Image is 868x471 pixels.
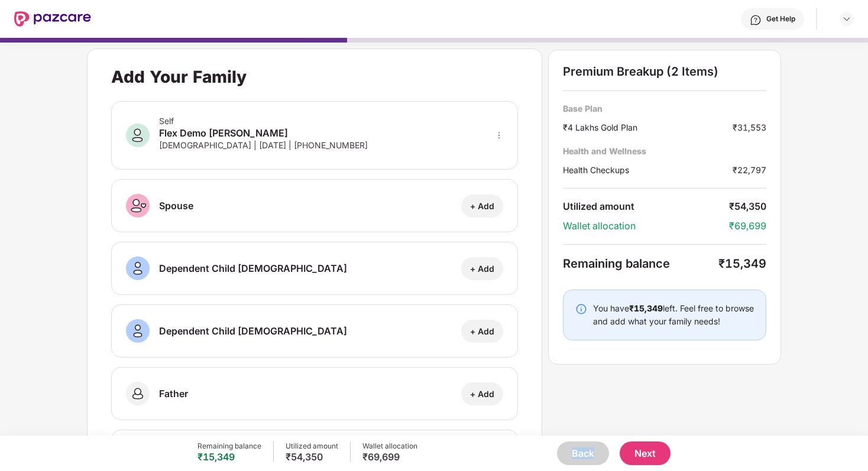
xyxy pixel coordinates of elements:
div: Spouse [159,199,193,213]
img: svg+xml;base64,PHN2ZyB3aWR0aD0iNDAiIGhlaWdodD0iNDAiIHZpZXdCb3g9IjAgMCA0MCA0MCIgZmlsbD0ibm9uZSIgeG... [126,319,150,343]
div: Dependent Child [DEMOGRAPHIC_DATA] [159,261,347,275]
div: ₹69,699 [362,451,417,463]
div: Dependent Child [DEMOGRAPHIC_DATA] [159,324,347,338]
div: Remaining balance [197,441,261,451]
div: Wallet allocation [563,220,729,232]
img: New Pazcare Logo [14,11,91,27]
div: Health and Wellness [563,145,766,157]
img: svg+xml;base64,PHN2ZyB3aWR0aD0iNDAiIGhlaWdodD0iNDAiIHZpZXdCb3g9IjAgMCA0MCA0MCIgZmlsbD0ibm9uZSIgeG... [126,194,150,217]
div: ₹31,553 [733,121,766,134]
span: more [495,131,503,139]
div: Health Checkups [563,164,733,176]
div: ₹54,350 [729,200,766,213]
div: ₹22,797 [733,164,766,176]
div: Utilized amount [286,441,338,451]
div: Premium Breakup (2 Items) [563,64,766,79]
div: You have left. Feel free to browse and add what your family needs! [593,302,754,328]
img: svg+xml;base64,PHN2ZyBpZD0iSGVscC0zMngzMiIgeG1sbnM9Imh0dHA6Ly93d3cudzMub3JnLzIwMDAvc3ZnIiB3aWR0aD... [750,14,762,26]
div: + Add [470,326,494,337]
img: svg+xml;base64,PHN2ZyB3aWR0aD0iNDAiIGhlaWdodD0iNDAiIHZpZXdCb3g9IjAgMCA0MCA0MCIgZmlsbD0ibm9uZSIgeG... [126,256,150,280]
div: Wallet allocation [362,441,417,451]
div: ₹54,350 [286,451,338,463]
div: Father [159,386,188,401]
div: Self [159,116,368,126]
div: Utilized amount [563,200,729,213]
div: ₹15,349 [197,451,261,463]
b: ₹15,349 [629,303,663,313]
div: + Add [470,388,494,399]
div: Remaining balance [563,256,718,271]
div: [DEMOGRAPHIC_DATA] | [DATE] | [PHONE_NUMBER] [159,140,368,150]
button: Next [620,441,671,465]
div: ₹15,349 [718,256,766,271]
div: + Add [470,263,494,274]
div: Base Plan [563,103,766,114]
div: ₹69,699 [729,220,766,232]
button: Back [557,441,609,465]
img: svg+xml;base64,PHN2ZyB3aWR0aD0iNDAiIGhlaWdodD0iNDAiIHZpZXdCb3g9IjAgMCA0MCA0MCIgZmlsbD0ibm9uZSIgeG... [126,382,150,405]
div: Flex Demo [PERSON_NAME] [159,126,368,140]
div: Get Help [766,14,795,24]
div: + Add [470,200,494,212]
div: ₹4 Lakhs Gold Plan [563,121,733,134]
img: svg+xml;base64,PHN2ZyBpZD0iSW5mby0yMHgyMCIgeG1sbnM9Imh0dHA6Ly93d3cudzMub3JnLzIwMDAvc3ZnIiB3aWR0aD... [575,303,587,315]
div: Add Your Family [111,67,247,87]
img: svg+xml;base64,PHN2ZyB3aWR0aD0iNDAiIGhlaWdodD0iNDAiIHZpZXdCb3g9IjAgMCA0MCA0MCIgZmlsbD0ibm9uZSIgeG... [126,124,150,147]
img: svg+xml;base64,PHN2ZyBpZD0iRHJvcGRvd24tMzJ4MzIiIHhtbG5zPSJodHRwOi8vd3d3LnczLm9yZy8yMDAwL3N2ZyIgd2... [842,14,851,24]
